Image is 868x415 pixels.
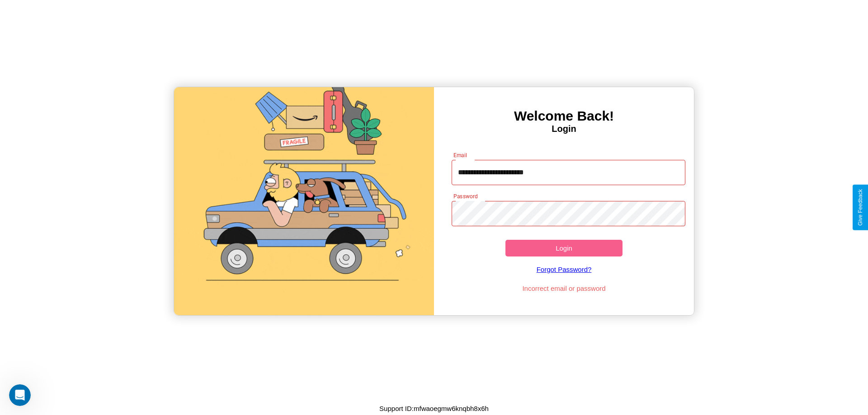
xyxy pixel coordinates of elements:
p: Support ID: mfwaoegmw6knqbh8x6h [379,402,489,415]
label: Email [453,151,467,159]
h3: Welcome Back! [434,108,694,124]
p: Incorrect email or password [447,282,681,294]
a: Forgot Password? [447,256,681,282]
label: Password [453,192,477,200]
button: Login [505,240,623,256]
iframe: Intercom live chat [9,384,31,406]
h4: Login [434,124,694,134]
div: Give Feedback [857,189,863,226]
img: gif [174,87,434,315]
